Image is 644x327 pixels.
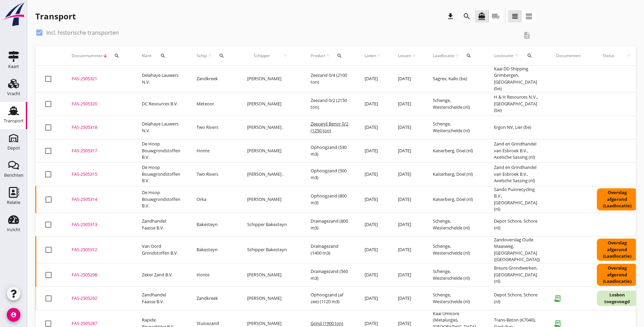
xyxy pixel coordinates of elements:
[597,291,637,306] div: Losbon toegevoegd
[188,66,239,92] td: Zandkreek
[455,53,460,58] i: arrow_upward
[72,272,126,278] div: FAS-2505298
[188,186,239,213] td: Orka
[425,92,486,116] td: Schenge, Westerschelde (nl)
[276,53,294,58] i: arrow_upward
[356,162,390,186] td: [DATE]
[425,186,486,213] td: Kaiserberg, Doel (nl)
[72,196,126,203] div: FAS-2505314
[398,53,411,59] span: Lossen
[142,48,180,64] div: Klant
[72,246,126,253] div: FAS-2505312
[35,11,76,22] div: Transport
[302,139,356,162] td: Ophoogzand (530 m3)
[239,162,302,186] td: [PERSON_NAME] .
[239,116,302,139] td: [PERSON_NAME] .
[514,53,520,58] i: arrow_upward
[302,236,356,263] td: Drainagezand (1400 m3)
[134,162,188,186] td: De Hoop Bouwgrondstoffen B.V.
[239,287,302,310] td: [PERSON_NAME]
[72,295,126,302] div: FAS-2505292
[478,12,486,20] i: directions_boat
[302,162,356,186] td: Ophoogzand (500 m3)
[556,53,581,59] div: Documenten
[219,53,224,58] i: search
[325,53,331,58] i: arrow_upward
[311,53,325,59] span: Product
[486,263,548,287] td: Breure Grondwerken, [GEOGRAPHIC_DATA] (nl)
[356,213,390,236] td: [DATE]
[390,287,425,310] td: [DATE]
[356,92,390,116] td: [DATE]
[390,139,425,162] td: [DATE]
[134,213,188,236] td: Zandhandel Faasse B.V.
[239,213,302,236] td: Schipper Bakesteyn
[390,162,425,186] td: [DATE]
[134,236,188,263] td: Van Oord Grondstoffen B.V.
[239,236,302,263] td: Schipper Bakesteyn
[337,53,342,58] i: search
[390,213,425,236] td: [DATE]
[302,92,356,116] td: Zeezand 0/2 (2150 ton)
[72,101,126,107] div: FAS-2505320
[311,320,343,326] span: Grind (1900 ton)
[239,139,302,162] td: [PERSON_NAME]
[188,162,239,186] td: Two Rivers
[188,139,239,162] td: Honte
[486,162,548,186] td: Zand en Grindhandel van Esbroek B.V., Axelsche Sassing (nl)
[72,221,126,228] div: FAS-2505313
[365,53,376,59] span: Laden
[486,236,548,263] td: Zandoverslag Oude Maasweg, [GEOGRAPHIC_DATA] ([GEOGRAPHIC_DATA])
[551,292,564,305] i: receipt_long
[597,53,620,59] span: Status
[72,171,126,178] div: FAS-2505315
[527,53,532,58] i: search
[7,200,20,205] div: Relatie
[486,186,548,213] td: Sando Puinrecycling B.V., [GEOGRAPHIC_DATA] (nl)
[302,66,356,92] td: Zeezand 0/4 (2100 ton)
[134,66,188,92] td: Delahaye Lauwers N.V.
[486,116,548,139] td: Ergon NV, Lier (be)
[486,287,548,310] td: Depot Schore, Schore (nl)
[1,2,26,27] img: logo-small.a267ee39.svg
[8,64,19,69] div: Kaart
[302,213,356,236] td: Drainagezand (800 m3)
[511,12,519,20] i: view_headline
[7,227,20,232] div: Inzicht
[390,186,425,213] td: [DATE]
[425,287,486,310] td: Schenge, Westerschelde (nl)
[207,53,213,58] i: arrow_upward
[311,121,348,134] span: Zeezand Benor 0/2 (1250 ton)
[302,186,356,213] td: Ophoogzand (800 m3)
[425,162,486,186] td: Kaiserberg, Doel (nl)
[72,320,126,327] div: FAS-2505287
[486,139,548,162] td: Zand en Grindhandel van Esbroek B.V., Axelsche Sassing (nl)
[188,116,239,139] td: Two Rivers
[302,263,356,287] td: Drainagezand (560 m3)
[425,116,486,139] td: Schenge, Westerschelde (nl)
[356,139,390,162] td: [DATE]
[433,53,455,59] span: Laadlocatie
[390,92,425,116] td: [DATE]
[425,236,486,263] td: Schenge, Westerschelde (nl)
[390,236,425,263] td: [DATE]
[134,92,188,116] td: DC Resources B.V.
[239,263,302,287] td: [PERSON_NAME]
[411,53,417,58] i: arrow_upward
[46,29,119,36] label: Incl. historische transporten
[620,53,637,58] i: arrow_upward
[72,124,126,131] div: FAS-2505318
[390,116,425,139] td: [DATE]
[597,264,637,286] div: Overslag afgerond (Laadlocatie)
[134,186,188,213] td: De Hoop Bouwgrondstoffen B.V.
[466,53,472,58] i: search
[302,287,356,310] td: Ophoogzand (af zee) (1120 m3)
[356,287,390,310] td: [DATE]
[376,53,382,58] i: arrow_upward
[597,188,637,210] div: Overslag afgerond (Laadlocatie)
[160,53,166,58] i: search
[390,263,425,287] td: [DATE]
[356,66,390,92] td: [DATE]
[188,236,239,263] td: Bakesteyn
[239,186,302,213] td: [PERSON_NAME]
